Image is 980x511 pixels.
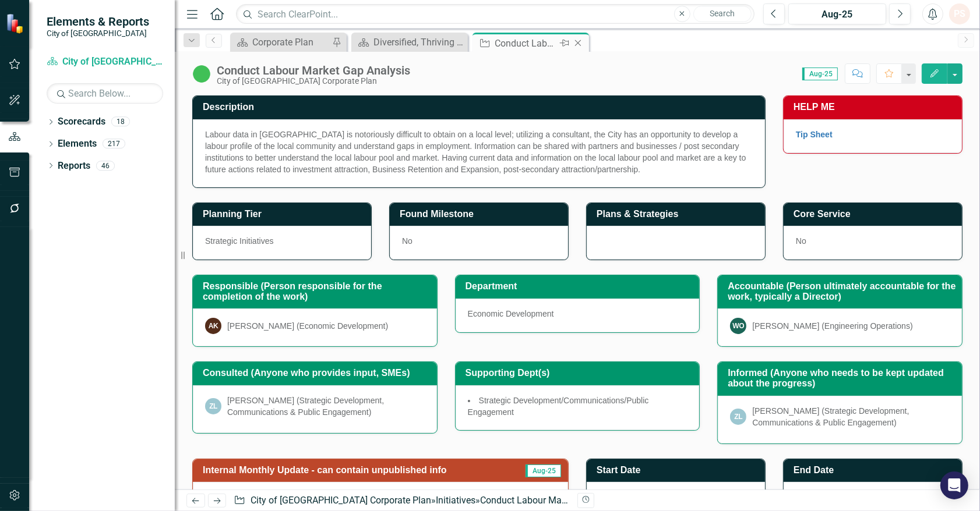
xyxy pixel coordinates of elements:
[96,161,115,171] div: 46
[203,209,365,219] h3: Planning Tier
[227,395,425,418] div: [PERSON_NAME] (Strategic Development, Communications & Public Engagement)
[794,102,956,112] h3: HELP ME
[495,36,557,51] div: Conduct Labour Market Gap Analysis
[192,65,211,83] img: In Progress
[940,471,968,499] div: Open Intercom Messenger
[205,236,274,246] span: Strategic Initiatives
[354,35,465,49] a: Diversified, Thriving Economy
[949,3,970,24] button: PS
[217,77,410,86] div: City of [GEOGRAPHIC_DATA] Corporate Plan
[730,318,746,334] div: WO
[217,64,410,77] div: Conduct Labour Market Gap Analysis
[802,68,838,80] span: Aug-25
[468,309,554,318] span: Economic Development
[47,15,149,29] span: Elements & Reports
[205,318,221,334] div: AK
[796,130,833,139] a: Tip Sheet
[730,409,746,425] div: ZL
[203,368,431,378] h3: Consulted (Anyone who provides input, SMEs)
[597,465,759,475] h3: Start Date
[234,494,569,508] div: » »
[693,6,752,22] button: Search
[788,3,886,24] button: Aug-25
[796,236,806,246] span: No
[466,281,694,292] h3: Department
[597,209,759,219] h3: Plans & Strategies
[251,495,431,506] a: City of [GEOGRAPHIC_DATA] Corporate Plan
[58,137,97,151] a: Elements
[103,139,125,149] div: 217
[728,368,956,388] h3: Informed (Anyone who needs to be kept updated about the progress)
[794,209,956,219] h3: Core Service
[58,159,90,173] a: Reports
[47,83,163,104] input: Search Below...
[794,465,956,475] h3: End Date
[6,13,26,34] img: ClearPoint Strategy
[58,115,105,129] a: Scorecards
[203,102,759,112] h3: Description
[752,320,912,332] div: [PERSON_NAME] (Engineering Operations)
[47,29,149,38] small: City of [GEOGRAPHIC_DATA]
[233,35,329,49] a: Corporate Plan
[752,405,950,428] div: [PERSON_NAME] (Strategic Development, Communications & Public Engagement)
[468,396,649,417] span: Strategic Development/Communications/Public Engagement
[47,55,163,69] a: City of [GEOGRAPHIC_DATA] Corporate Plan
[227,320,388,332] div: [PERSON_NAME] (Economic Development)
[526,464,561,477] span: Aug-25
[480,495,633,506] div: Conduct Labour Market Gap Analysis
[205,398,221,414] div: ZL
[203,281,431,301] h3: Responsible (Person responsible for the completion of the work)
[436,495,475,506] a: Initiatives
[205,129,753,175] div: Labour data in [GEOGRAPHIC_DATA] is notoriously difficult to obtain on a local level; utilizing a...
[203,465,515,475] h3: Internal Monthly Update - can contain unpublished info
[710,9,735,18] span: Search
[236,4,755,24] input: Search ClearPoint...
[792,8,882,22] div: Aug-25
[728,281,956,301] h3: Accountable (Person ultimately accountable for the work, typically a Director)
[373,35,465,49] div: Diversified, Thriving Economy
[252,35,329,49] div: Corporate Plan
[400,209,562,219] h3: Found Milestone
[402,236,413,246] span: No
[466,368,694,378] h3: Supporting Dept(s)
[111,117,130,127] div: 18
